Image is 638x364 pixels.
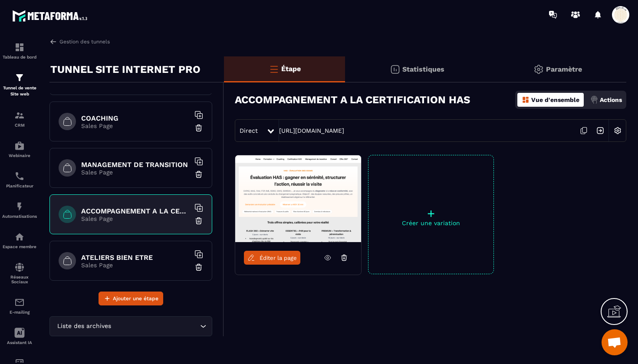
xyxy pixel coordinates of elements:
[546,65,582,73] p: Paramètre
[194,216,203,225] img: trash
[81,161,190,169] h6: MANAGEMENT DE TRANSITION
[194,263,203,272] img: trash
[2,291,37,321] a: emailemailE-mailing
[609,122,626,139] img: setting-w.858f3a88.svg
[281,65,301,73] p: Étape
[81,253,190,262] h6: ATELIERS BIEN ETRE
[390,64,400,75] img: stats.20deebd0.svg
[194,124,203,132] img: trash
[50,61,201,78] p: TUNNEL SITE INTERNET PRO
[2,214,37,219] p: Automatisations
[602,329,628,355] div: Ouvrir le chat
[2,36,37,66] a: formationformationTableau de bord
[12,8,90,24] img: logo
[244,251,300,265] a: Éditer la page
[2,275,37,284] p: Réseaux Sociaux
[194,170,203,179] img: trash
[14,232,25,242] img: automations
[81,169,190,176] p: Sales Page
[81,114,190,122] h6: COACHING
[2,153,37,158] p: Webinaire
[2,256,37,291] a: social-networksocial-networkRéseaux Sociaux
[2,164,37,195] a: schedulerschedulerPlanificateur
[2,66,37,104] a: formationformationTunnel de vente Site web
[14,201,25,212] img: automations
[2,104,37,134] a: formationformationCRM
[14,262,25,272] img: social-network
[55,321,113,331] span: Liste des archives
[2,85,37,97] p: Tunnel de vente Site web
[590,96,598,104] img: actions.d6e523a2.png
[279,127,344,134] a: [URL][DOMAIN_NAME]
[2,244,37,249] p: Espace membre
[592,122,608,139] img: arrow-next.bcc2205e.svg
[81,207,190,215] h6: ACCOMPAGNEMENT A LA CERTIFICATION HAS
[269,64,279,74] img: bars-o.4a397970.svg
[14,110,25,121] img: formation
[49,38,57,46] img: arrow
[14,297,25,308] img: email
[14,171,25,181] img: scheduler
[14,72,25,83] img: formation
[2,340,37,345] p: Assistant IA
[2,321,37,351] a: Assistant IA
[49,38,110,46] a: Gestion des tunnels
[49,316,212,336] div: Search for option
[235,155,361,242] img: image
[533,64,544,75] img: setting-gr.5f69749f.svg
[2,123,37,128] p: CRM
[2,310,37,315] p: E-mailing
[240,127,258,134] span: Direct
[81,262,190,269] p: Sales Page
[522,96,529,104] img: dashboard-orange.40269519.svg
[2,195,37,225] a: automationsautomationsAutomatisations
[600,96,622,103] p: Actions
[531,96,579,103] p: Vue d'ensemble
[235,94,470,106] h3: ACCOMPAGNEMENT A LA CERTIFICATION HAS
[2,184,37,188] p: Planificateur
[2,225,37,256] a: automationsautomationsEspace membre
[14,42,25,52] img: formation
[368,207,493,220] p: +
[113,294,158,303] span: Ajouter une étape
[2,134,37,164] a: automationsautomationsWebinaire
[113,321,198,331] input: Search for option
[14,141,25,151] img: automations
[260,255,297,261] span: Éditer la page
[2,55,37,59] p: Tableau de bord
[402,65,444,73] p: Statistiques
[99,292,163,305] button: Ajouter une étape
[81,122,190,129] p: Sales Page
[368,220,493,226] p: Créer une variation
[81,215,190,222] p: Sales Page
